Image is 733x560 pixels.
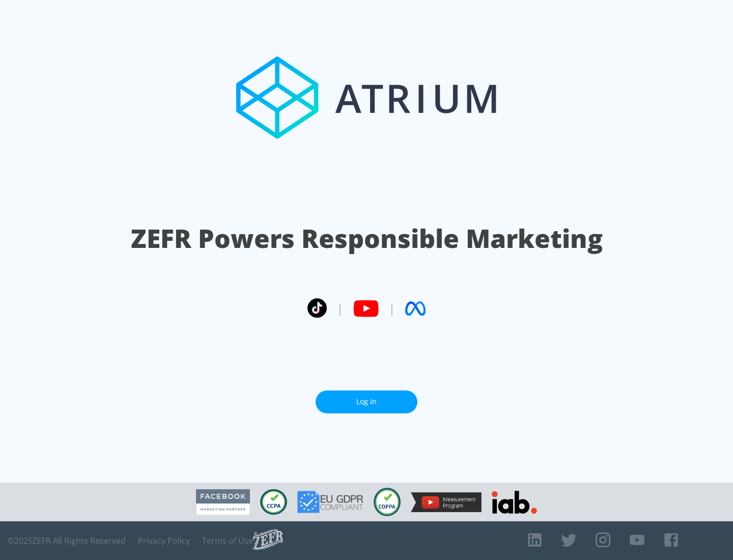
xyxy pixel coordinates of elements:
a: Privacy Policy [138,536,190,546]
img: GDPR Compliant [297,491,363,513]
h1: ZEFR Powers Responsible Marketing [131,221,603,256]
a: Log In [316,390,417,413]
span: © 2025 ZEFR All Rights Reserved [8,536,126,546]
img: CCPA Compliant [260,489,287,515]
img: COPPA Compliant [374,488,401,516]
img: IAB [492,491,537,514]
span: | [337,301,343,316]
img: Facebook Marketing Partner [196,489,250,515]
a: Terms of Use [202,536,253,546]
span: | [389,301,395,316]
img: YouTube Measurement Program [411,492,482,512]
